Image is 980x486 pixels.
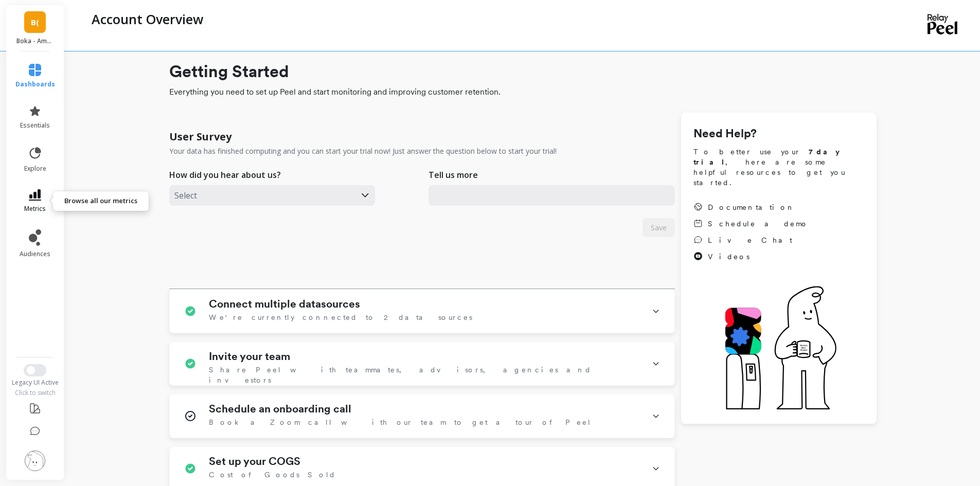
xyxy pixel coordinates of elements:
[24,205,46,213] span: metrics
[5,379,65,387] div: Legacy UI Active
[209,365,639,385] span: Share Peel with teammates, advisors, agencies and investors
[708,202,795,212] span: Documentation
[20,250,50,258] span: audiences
[169,169,281,181] p: How did you hear about us?
[708,235,792,245] span: Live Chat
[429,169,478,181] p: Tell us more
[708,251,750,262] span: Videos
[708,219,809,229] span: Schedule a demo
[5,389,65,397] div: Click to switch
[693,202,809,212] a: Documentation
[209,350,290,363] h1: Invite your team
[209,470,336,480] span: Cost of Goods Sold
[209,403,351,415] h1: Schedule an onboarding call
[169,130,231,144] h1: User Survey
[209,417,592,427] span: Book a Zoom call with our team to get a tour of Peel
[169,59,877,84] h1: Getting Started
[693,219,809,229] a: Schedule a demo
[25,451,45,471] img: profile picture
[24,165,46,173] span: explore
[92,10,203,28] p: Account Overview
[16,37,54,45] p: Boka - Amazon (Essor)
[693,251,809,262] a: Videos
[169,86,877,98] span: Everything you need to set up Peel and start monitoring and improving customer retention.
[693,125,864,142] h1: Need Help?
[209,455,300,467] h1: Set up your COGS
[24,364,46,376] button: Switch to New UI
[693,148,848,166] strong: 7 day trial
[20,121,50,130] span: essentials
[209,312,472,322] span: We're currently connected to 2 data sources
[209,298,360,310] h1: Connect multiple datasources
[15,80,55,88] span: dashboards
[169,146,557,156] p: Your data has finished computing and you can start your trial now! Just answer the question below...
[31,16,39,28] span: B(
[693,147,864,188] span: To better use your , here are some helpful resources to get you started.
